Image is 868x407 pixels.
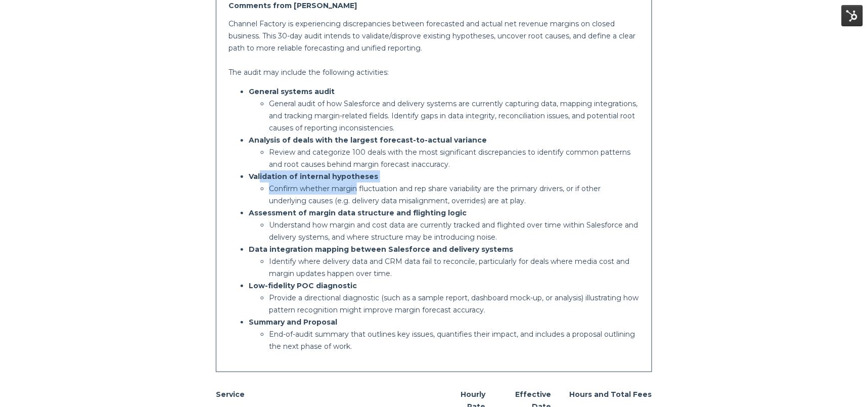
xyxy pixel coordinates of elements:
strong: General systems audit [249,87,335,96]
p: The audit may include the following activities: [229,66,639,78]
p: Identify where delivery data and CRM data fail to reconcile, particularly for deals where media c... [269,255,639,280]
p: Provide a directional diagnostic (such as a sample report, dashboard mock-up, or analysis) illust... [269,292,639,316]
p: Channel Factory is experiencing discrepancies between forecasted and actual net revenue margins o... [229,18,639,54]
img: HubSpot Tools Menu Toggle [842,5,863,26]
p: End-of-audit summary that outlines key issues, quantifies their impact, and includes a proposal o... [269,328,639,352]
strong: Low-fidelity POC diagnostic [249,281,357,290]
p: Understand how margin and cost data are currently tracked and flighted over time within Salesforc... [269,219,639,243]
p: Confirm whether margin fluctuation and rep share variability are the primary drivers, or if other... [269,183,639,207]
strong: Summary and Proposal [249,318,337,327]
strong: Data integration mapping between Salesforce and delivery systems [249,245,513,254]
p: General audit of how Salesforce and delivery systems are currently capturing data, mapping integr... [269,98,639,134]
p: Review and categorize 100 deals with the most significant discrepancies to identify common patter... [269,146,639,170]
strong: Assessment of margin data structure and flighting logic [249,208,467,217]
strong: Analysis of deals with the largest forecast-to-actual variance [249,135,487,145]
strong: Validation of internal hypotheses [249,172,378,181]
